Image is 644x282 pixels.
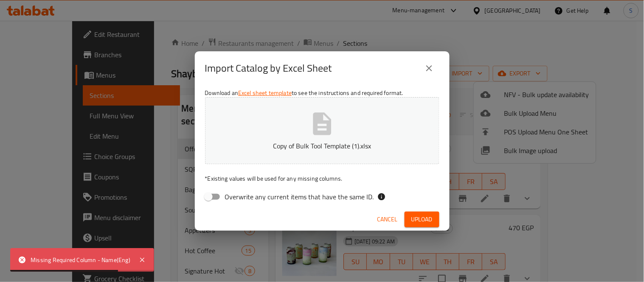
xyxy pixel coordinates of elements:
a: Excel sheet template [238,87,292,98]
div: Download an to see the instructions and required format. [195,85,450,208]
button: Cancel [374,212,401,227]
h2: Import Catalog by Excel Sheet [205,61,332,75]
p: Existing values will be used for any missing columns. [205,174,439,183]
span: Cancel [377,214,398,225]
p: Copy of Bulk Tool Template (1).xlsx [218,141,426,151]
span: Overwrite any current items that have the same ID. [225,192,374,202]
button: Copy of Bulk Tool Template (1).xlsx [205,97,439,164]
button: Upload [405,212,439,227]
svg: If the overwrite option isn't selected, then the items that match an existing ID will be ignored ... [377,193,386,201]
div: Missing Required Column - Name(Eng) [31,255,130,265]
button: close [419,58,439,78]
span: Upload [411,214,433,225]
